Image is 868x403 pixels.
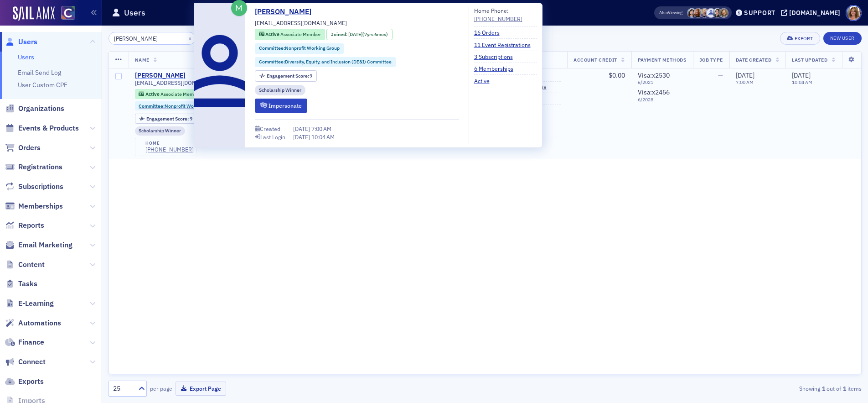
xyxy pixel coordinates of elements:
[5,143,41,153] a: Orders
[693,8,703,18] span: Sheila Duggan
[18,53,34,61] a: Users
[255,70,317,82] div: Engagement Score: 9
[5,318,61,328] a: Automations
[5,337,44,347] a: Finance
[55,6,75,21] a: View Homepage
[311,133,335,141] span: 10:04 AM
[736,71,754,79] span: [DATE]
[18,68,61,77] a: Email Send Log
[792,57,827,63] span: Last Updated
[659,10,668,16] div: Also
[146,115,190,122] span: Engagement Score :
[823,32,862,45] a: New User
[474,28,506,37] a: 16 Orders
[259,31,321,38] a: Active Associate Member
[18,143,41,153] span: Orders
[13,6,55,21] img: SailAMX
[255,85,305,95] div: Scholarship Winner
[145,141,194,146] div: home
[659,10,682,16] span: Viewing
[18,260,45,270] span: Content
[259,58,392,66] a: Committee:Diversity, Equity, and Inclusion (DE&I) Committee
[139,103,165,109] span: Committee :
[18,318,61,328] span: Automations
[718,71,723,79] span: —
[474,64,520,73] a: 6 Memberships
[474,15,522,23] a: [PHONE_NUMBER]
[280,31,321,37] span: Associate Member
[18,279,37,289] span: Tasks
[789,9,840,17] div: [DOMAIN_NAME]
[259,58,285,65] span: Committee :
[18,240,72,250] span: Email Marketing
[255,99,307,113] button: Impersonate
[795,36,813,41] div: Export
[5,260,45,270] a: Content
[18,220,44,230] span: Reports
[108,32,196,45] input: Search…
[474,77,496,85] a: Active
[135,79,227,86] span: [EMAIL_ADDRESS][DOMAIN_NAME]
[139,103,219,109] a: Committee:Nonprofit Working Group
[780,32,820,45] button: Export
[736,57,771,63] span: Date Created
[18,37,37,47] span: Users
[18,357,46,367] span: Connect
[255,19,347,27] span: [EMAIL_ADDRESS][DOMAIN_NAME]
[135,72,186,80] a: [PERSON_NAME]
[61,6,75,20] img: SailAMX
[176,382,226,396] button: Export Page
[18,162,62,172] span: Registrations
[5,162,62,172] a: Registrations
[186,34,194,42] button: ×
[348,31,362,37] span: [DATE]
[573,57,617,63] span: Account Credit
[265,31,280,37] span: Active
[5,220,44,230] a: Reports
[5,201,63,211] a: Memberships
[255,29,325,40] div: Active: Active: Associate Member
[293,133,311,141] span: [DATE]
[311,125,331,132] span: 7:00 AM
[713,8,722,18] span: Pamela Galey-Coleman
[160,91,201,97] span: Associate Member
[187,73,395,79] div: USR-8703
[18,182,63,192] span: Subscriptions
[135,101,224,110] div: Committee:
[5,298,54,309] a: E-Learning
[638,71,670,79] span: Visa : x2530
[5,182,63,192] a: Subscriptions
[5,279,37,289] a: Tasks
[638,97,687,103] span: 6 / 2028
[5,123,79,133] a: Events & Products
[326,29,392,40] div: Joined: 2018-03-11 00:00:00
[331,31,348,38] span: Joined :
[146,116,192,121] div: 9
[474,52,520,61] a: 3 Subscriptions
[145,91,160,97] span: Active
[638,88,670,96] span: Visa : x2456
[135,57,150,63] span: Name
[687,8,697,18] span: Stacy Svendsen
[5,377,44,387] a: Exports
[5,240,72,250] a: Email Marketing
[820,384,827,393] strong: 1
[135,114,197,124] div: Engagement Score: 9
[744,9,775,17] div: Support
[18,123,79,133] span: Events & Products
[259,45,340,52] a: Committee:Nonprofit Working Group
[792,79,812,85] time: 10:04 AM
[18,201,63,211] span: Memberships
[267,73,310,79] span: Engagement Score :
[474,41,537,49] a: 11 Event Registrations
[255,57,396,68] div: Committee:
[113,384,133,393] div: 25
[348,31,388,38] div: (7yrs 6mos)
[706,8,716,18] span: Cole Buerger
[846,5,862,21] span: Profile
[700,8,709,18] span: Alicia Gelinas
[792,71,811,79] span: [DATE]
[259,45,285,51] span: Committee :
